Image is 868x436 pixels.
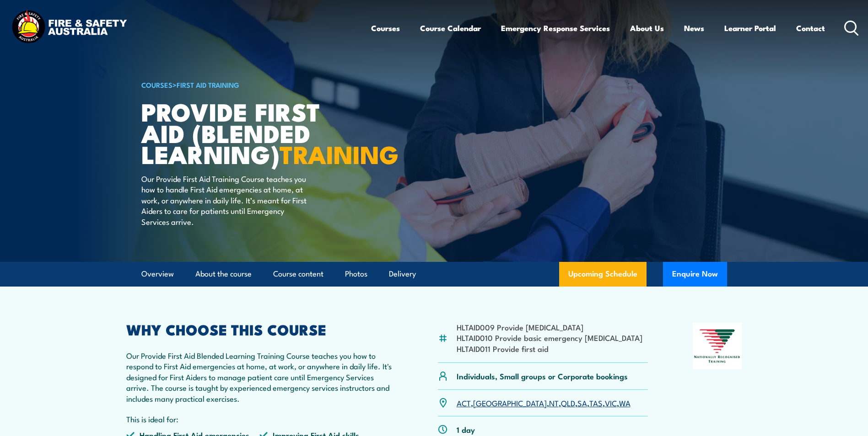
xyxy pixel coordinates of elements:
a: [GEOGRAPHIC_DATA] [473,397,547,408]
li: HLTAID011 Provide first aid [457,343,642,354]
a: Course content [273,262,323,286]
a: QLD [561,397,575,408]
p: , , , , , , , [457,398,631,408]
h1: Provide First Aid (Blended Learning) [141,101,367,165]
a: Upcoming Schedule [559,262,647,287]
a: Photos [345,262,367,286]
a: First Aid Training [177,80,239,90]
p: Individuals, Small groups or Corporate bookings [457,371,628,381]
img: Nationally Recognised Training logo. [693,323,742,369]
a: NT [549,397,559,408]
a: Learner Portal [724,16,776,40]
a: VIC [605,397,617,408]
a: ACT [457,397,471,408]
a: Courses [371,16,400,40]
li: HLTAID009 Provide [MEDICAL_DATA] [457,322,642,332]
a: About Us [630,16,664,40]
p: 1 day [457,424,475,435]
h6: > [141,79,367,90]
p: This is ideal for: [126,414,394,424]
a: Delivery [389,262,416,286]
a: COURSES [141,80,173,90]
a: News [684,16,704,40]
strong: TRAINING [280,134,399,172]
a: Contact [796,16,825,40]
a: TAS [589,397,603,408]
a: Emergency Response Services [501,16,610,40]
a: SA [577,397,587,408]
a: Course Calendar [420,16,481,40]
button: Enquire Now [663,262,727,287]
h2: WHY CHOOSE THIS COURSE [126,323,394,335]
li: HLTAID010 Provide basic emergency [MEDICAL_DATA] [457,332,642,343]
a: Overview [141,262,174,286]
p: Our Provide First Aid Blended Learning Training Course teaches you how to respond to First Aid em... [126,350,394,404]
a: About the course [195,262,252,286]
a: WA [619,397,631,408]
p: Our Provide First Aid Training Course teaches you how to handle First Aid emergencies at home, at... [141,173,308,227]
